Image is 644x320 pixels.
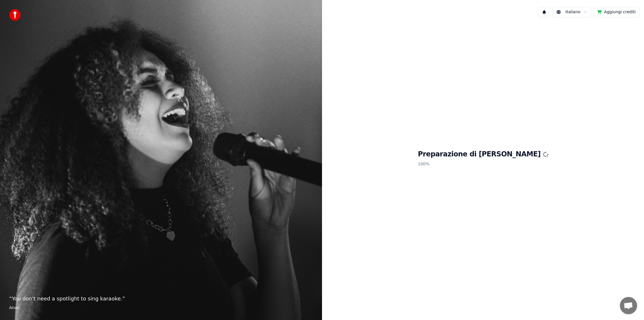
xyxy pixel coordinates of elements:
[9,9,21,21] img: youka
[418,159,548,169] p: 100 %
[9,295,313,303] p: “ You don't need a spotlight to sing karaoke. ”
[620,297,637,314] div: Aprire la chat
[9,305,313,311] footer: Anon
[418,150,548,159] h1: Preparazione di [PERSON_NAME]
[593,7,639,17] button: Aggiungi crediti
